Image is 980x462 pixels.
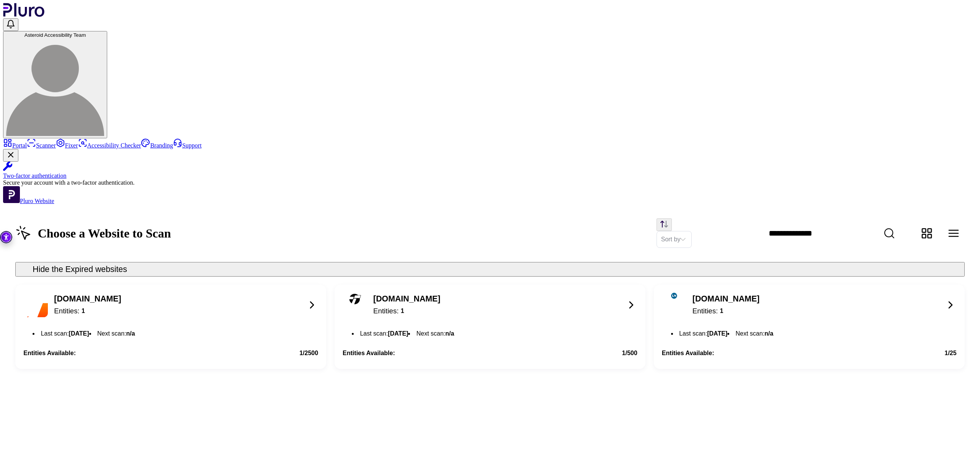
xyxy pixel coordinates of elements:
[707,330,727,337] span: [DATE]
[39,329,91,339] li: Last scan :
[299,350,304,356] span: 1 /
[78,142,141,149] a: Accessibility Checker
[373,294,440,304] div: [DOMAIN_NAME]
[15,225,171,241] h1: Choose a Website to Scan
[671,293,677,299] img: Website logo
[942,222,965,244] button: Change content view type to table
[3,31,107,138] button: Asteroid Accessibility TeamAsteroid Accessibility Team
[54,294,121,304] div: [DOMAIN_NAME]
[3,198,54,204] a: Open Pluro Website
[764,330,773,337] span: n/a
[3,142,27,149] a: Portal
[657,218,672,231] button: Change sorting direction
[622,350,637,357] div: 500
[3,179,977,186] div: Secure your account with a two-factor authentication.
[173,142,202,149] a: Support
[358,329,410,339] li: Last scan :
[657,231,692,248] div: Set sorting
[82,306,85,316] div: 1
[15,285,326,369] button: Website logo[DOMAIN_NAME]Entities:1Last scan:[DATE]Next scan:n/aEntities Available:1/2500
[622,350,627,356] span: 1 /
[141,142,173,149] a: Branding
[56,142,78,149] a: Fixer
[401,306,404,316] div: 1
[126,330,135,337] span: n/a
[27,142,56,149] a: Scanner
[693,294,759,304] div: [DOMAIN_NAME]
[761,223,936,244] input: Website Search
[733,329,775,339] li: Next scan :
[24,32,86,38] span: Asteroid Accessibility Team
[445,330,454,337] span: n/a
[3,149,18,162] button: Close Two-factor authentication notification
[944,350,949,356] span: 1 /
[6,38,104,136] img: Asteroid Accessibility Team
[373,306,440,316] div: Entities:
[95,329,137,339] li: Next scan :
[916,222,938,244] button: Change content view type to grid
[693,306,759,316] div: Entities:
[388,330,408,337] span: [DATE]
[343,350,395,357] div: Entities Available:
[3,11,45,18] a: Logo
[15,262,965,277] button: Hide the Expired websites
[335,285,645,369] button: Website logo[DOMAIN_NAME]Entities:1Last scan:[DATE]Next scan:n/aEntities Available:1/500
[414,329,456,339] li: Next scan :
[3,162,977,179] a: Two-factor authentication
[54,306,121,316] div: Entities:
[3,18,18,31] button: Open notifications, you have 0 new notifications
[299,350,318,357] div: 2500
[662,350,714,357] div: Entities Available:
[720,306,724,316] div: 1
[3,138,977,205] aside: Sidebar menu
[3,172,977,179] div: Two-factor authentication
[23,350,76,357] div: Entities Available:
[69,330,89,337] span: [DATE]
[944,350,956,357] div: 25
[677,329,730,339] li: Last scan :
[349,293,361,305] img: Website logo
[654,285,965,369] button: Website logo[DOMAIN_NAME]Entities:1Last scan:[DATE]Next scan:n/aEntities Available:1/25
